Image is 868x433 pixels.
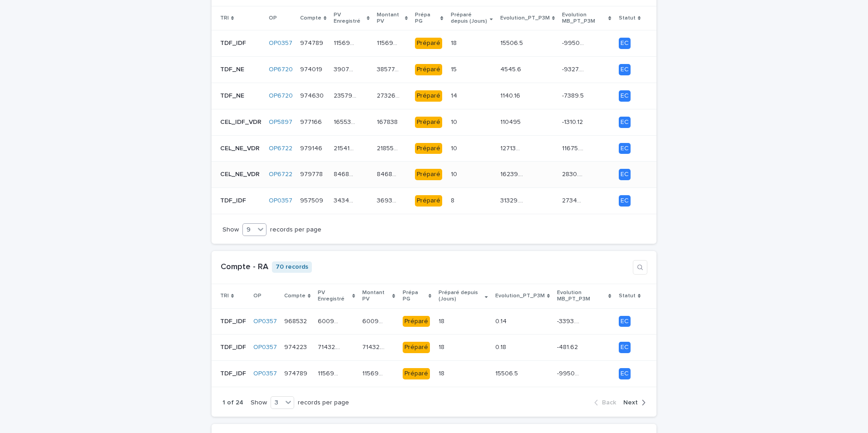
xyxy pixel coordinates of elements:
[451,195,456,205] p: 8
[562,90,586,100] p: -7389.5
[495,342,508,351] p: 0.18
[415,143,442,154] div: Préparé
[212,188,656,214] tr: TDF_IDFTDF_IDF OP0357 957509957509 343408.05343408.05 369357.27369357.27 Préparé88 31329.2731329....
[334,195,358,205] p: 343408.05
[212,335,656,361] tr: TDF_IDFTDF_IDF OP0357 974223974223 71432.1871432.18 71432.1871432.18 Préparé1818 0.180.18 -481.62...
[284,316,309,325] p: 968532
[377,10,403,27] p: Montant PV
[500,143,525,153] p: 127138.47
[269,92,293,100] a: OP6720
[415,10,438,27] p: Prépa PG
[300,90,325,100] p: 974630
[300,38,325,47] p: 974789
[318,316,342,325] p: 60096.14
[377,169,401,178] p: 84680.15
[439,368,446,378] p: 18
[377,90,401,100] p: 27326.16
[557,316,582,325] p: -3393.51
[300,13,321,23] p: Compte
[272,261,312,273] p: 70 records
[620,399,646,407] button: Next
[619,169,631,180] div: EC
[623,399,638,406] span: Next
[619,38,631,49] div: EC
[619,368,631,379] div: EC
[500,64,523,74] p: 4545.6
[220,368,248,378] p: TDF_IDF
[415,38,442,49] div: Préparé
[284,342,309,351] p: 974223
[269,145,292,153] a: OP6722
[212,83,656,109] tr: TDF_NETDF_NE OP6720 974630974630 23579.3623579.36 27326.1627326.16 Préparé1414 1140.161140.16 -73...
[562,169,587,178] p: 2830.47
[619,143,631,154] div: EC
[269,171,292,178] a: OP6722
[220,195,248,205] p: TDF_IDF
[220,291,229,301] p: TRI
[334,117,358,126] p: 165535.36
[495,291,545,301] p: Evolution_PT_P3M
[415,117,442,128] div: Préparé
[415,169,442,180] div: Préparé
[251,399,267,407] p: Show
[220,169,261,178] p: CEL_NE_VDR
[270,226,321,234] p: records per page
[212,30,656,57] tr: TDF_IDFTDF_IDF OP0357 974789974789 115695.26115695.26 115695.26115695.26 Préparé1818 15506.515506...
[451,38,459,47] p: 18
[362,368,387,378] p: 115695.26
[243,225,255,235] div: 9
[619,342,631,353] div: EC
[562,117,585,126] p: -1310.12
[562,38,587,47] p: -9950.08
[500,38,525,47] p: 15506.5
[300,64,324,74] p: 974019
[222,399,243,407] p: 1 of 24
[557,288,606,305] p: Evolution MB_PT_P3M
[269,118,292,126] a: OP5897
[495,316,508,325] p: 0.14
[221,263,268,271] a: Compte - RA
[220,316,248,325] p: TDF_IDF
[212,135,656,162] tr: CEL_NE_VDRCEL_NE_VDR OP6722 979146979146 215413.63215413.63 218555.47218555.47 Préparé1010 127138...
[334,64,358,74] p: 39078.27
[377,117,399,126] p: 167838
[500,195,525,205] p: 31329.27
[318,368,342,378] p: 115695.26
[220,90,246,100] p: TDF_NE
[253,291,261,301] p: OP
[334,10,364,27] p: PV Enregistré
[439,288,483,305] p: Préparé depuis (Jours)
[212,109,656,135] tr: CEL_IDF_VDRCEL_IDF_VDR OP5897 977166977166 165535.36165535.36 167838167838 Préparé1010 1104951104...
[212,308,656,335] tr: TDF_IDFTDF_IDF OP0357 968532968532 60096.1460096.14 60096.1460096.14 Préparé1818 0.140.14 -3393.5...
[415,90,442,102] div: Préparé
[318,288,350,305] p: PV Enregistré
[220,38,248,47] p: TDF_IDF
[415,195,442,207] div: Préparé
[284,368,309,378] p: 974789
[377,195,401,205] p: 369357.27
[220,143,261,153] p: CEL_NE_VDR
[300,195,325,205] p: 957509
[403,342,430,353] div: Préparé
[220,13,229,23] p: TRI
[415,64,442,75] div: Préparé
[377,143,401,153] p: 218555.47
[619,195,631,207] div: EC
[334,143,358,153] p: 215413.63
[377,64,401,74] p: 38577.51
[212,162,656,188] tr: CEL_NE_VDRCEL_NE_VDR OP6722 979778979778 84680.1584680.15 84680.1584680.15 Préparé1010 16239.1516...
[562,64,587,74] p: -9327.69
[220,64,246,74] p: TDF_NE
[451,117,459,126] p: 10
[557,368,582,378] p: -9950.08
[300,169,325,178] p: 979778
[298,399,349,407] p: records per page
[269,197,292,205] a: OP0357
[451,64,459,74] p: 15
[271,398,282,408] div: 3
[220,342,248,351] p: TDF_IDF
[439,342,446,351] p: 18
[334,38,358,47] p: 115695.26
[212,57,656,83] tr: TDF_NETDF_NE OP6720 974019974019 39078.2739078.27 38577.5138577.51 Préparé1515 4545.64545.6 -9327...
[451,143,459,153] p: 10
